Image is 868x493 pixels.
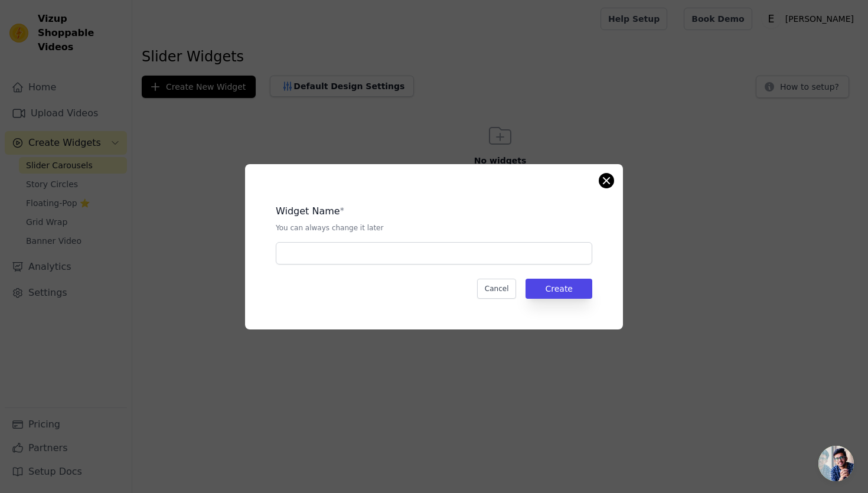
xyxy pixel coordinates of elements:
p: You can always change it later [276,223,592,233]
button: Create [526,279,592,299]
button: Close modal [599,174,614,188]
div: Open chat [818,446,854,481]
button: Cancel [477,279,517,299]
legend: Widget Name [276,204,340,218]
